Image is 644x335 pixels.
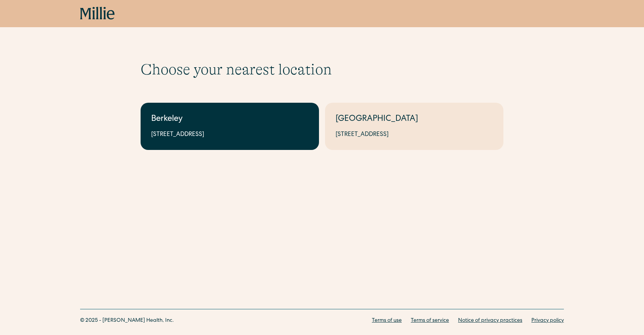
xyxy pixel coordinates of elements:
div: © 2025 - [PERSON_NAME] Health, Inc. [80,317,174,325]
a: Terms of use [372,317,402,325]
a: Notice of privacy practices [458,317,522,325]
div: [STREET_ADDRESS] [336,130,493,139]
a: Berkeley[STREET_ADDRESS] [141,103,319,150]
div: [GEOGRAPHIC_DATA] [336,113,493,126]
a: Terms of service [411,317,449,325]
div: Berkeley [151,113,308,126]
a: Privacy policy [531,317,564,325]
div: [STREET_ADDRESS] [151,130,308,139]
a: [GEOGRAPHIC_DATA][STREET_ADDRESS] [325,103,503,150]
h1: Choose your nearest location [141,60,503,79]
